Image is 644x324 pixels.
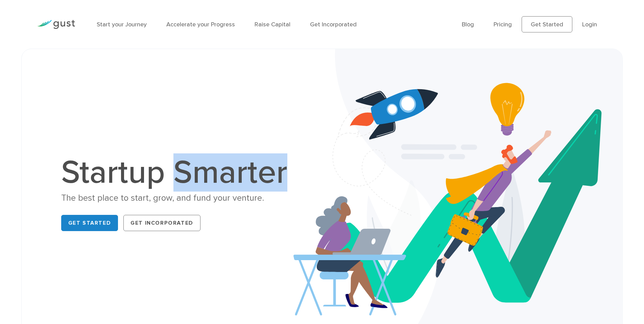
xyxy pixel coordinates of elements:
a: Login [582,21,597,28]
a: Get Incorporated [310,21,357,28]
a: Get Started [61,215,118,231]
div: The best place to start, grow, and fund your venture. [61,192,294,204]
a: Raise Capital [255,21,290,28]
img: Gust Logo [37,20,75,29]
a: Get Incorporated [123,215,200,231]
a: Blog [462,21,474,28]
h1: Startup Smarter [61,156,294,189]
a: Get Started [522,16,572,32]
a: Pricing [494,21,512,28]
a: Accelerate your Progress [166,21,235,28]
a: Start your Journey [97,21,147,28]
